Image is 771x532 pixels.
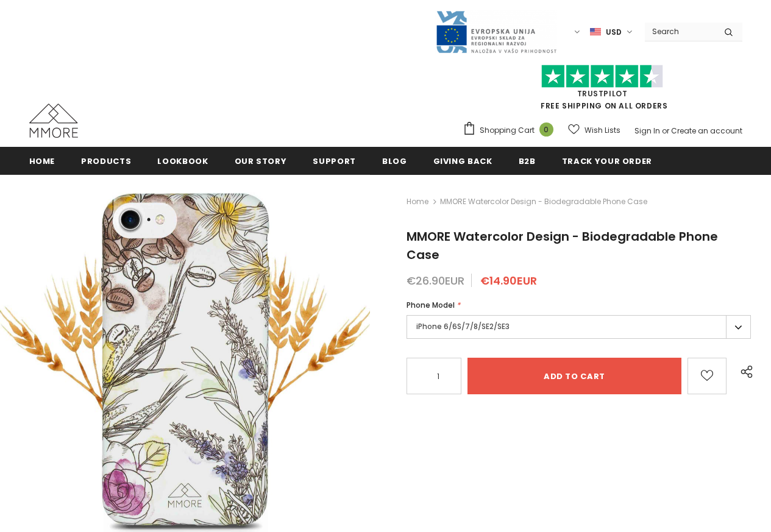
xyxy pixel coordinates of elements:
[81,147,131,174] a: Products
[313,155,356,167] span: support
[541,65,663,88] img: Trust Pilot Stars
[407,194,428,209] a: Home
[562,147,652,174] a: Track your order
[590,27,601,37] img: USD
[634,126,660,136] a: Sign In
[562,155,652,167] span: Track your order
[662,126,669,136] span: or
[313,147,356,174] a: support
[440,194,647,209] span: MMORE Watercolor Design - Biodegradable Phone Case
[235,147,287,174] a: Our Story
[467,358,681,394] input: Add to cart
[382,155,407,167] span: Blog
[671,126,742,136] a: Create an account
[519,147,536,174] a: B2B
[584,124,620,137] span: Wish Lists
[435,10,557,54] img: Javni Razpis
[568,119,620,141] a: Wish Lists
[29,104,78,138] img: MMORE Cases
[407,315,751,339] label: iPhone 6/6S/7/8/SE2/SE3
[407,273,464,288] span: €26.90EUR
[157,147,208,174] a: Lookbook
[606,26,622,38] span: USD
[157,155,208,167] span: Lookbook
[519,155,536,167] span: B2B
[235,155,287,167] span: Our Story
[435,26,557,37] a: Javni Razpis
[463,121,560,140] a: Shopping Cart 0
[29,155,55,167] span: Home
[539,122,553,137] span: 0
[480,124,535,137] span: Shopping Cart
[433,147,492,174] a: Giving back
[480,273,537,288] span: €14.90EUR
[382,147,407,174] a: Blog
[407,228,718,263] span: MMORE Watercolor Design - Biodegradable Phone Case
[463,70,742,111] span: FREE SHIPPING ON ALL ORDERS
[81,155,131,167] span: Products
[433,155,492,167] span: Giving back
[407,300,455,310] span: Phone Model
[645,23,715,40] input: Search Site
[29,147,55,174] a: Home
[577,88,628,99] a: Trustpilot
